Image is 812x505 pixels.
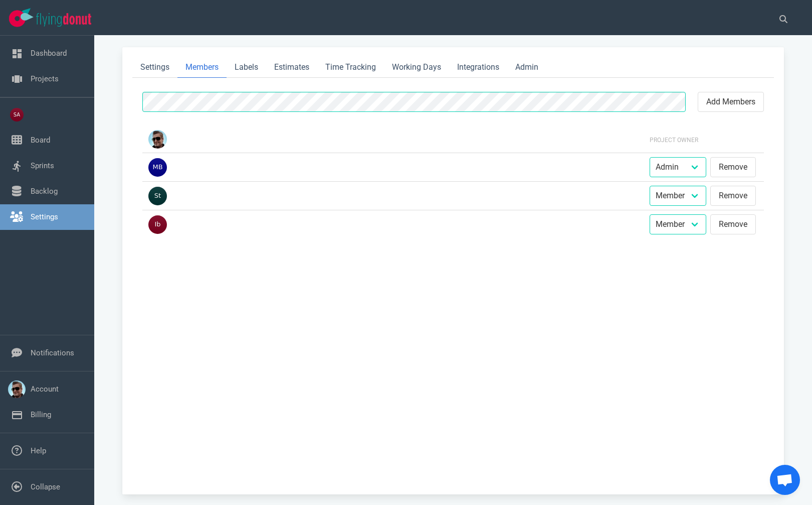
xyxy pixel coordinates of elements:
[148,215,167,234] img: 37
[31,446,46,455] a: Help
[36,13,91,27] img: Flying Donut text logo
[710,214,756,234] button: Remove
[31,74,59,83] a: Projects
[31,49,67,58] a: Dashboard
[384,57,449,78] a: Working Days
[770,465,800,495] div: Open de chat
[31,385,59,394] a: Account
[148,187,167,205] img: 37
[31,187,58,196] a: Backlog
[31,161,54,170] a: Sprints
[710,157,756,177] button: Remove
[31,136,50,145] a: Board
[698,92,764,112] button: add members
[132,57,177,78] a: Settings
[31,410,51,419] a: Billing
[31,348,74,357] a: Notifications
[31,212,58,221] a: Settings
[507,57,546,78] a: Admin
[449,57,507,78] a: Integrations
[317,57,384,78] a: Time Tracking
[710,186,756,206] button: Remove
[266,57,317,78] a: Estimates
[177,57,227,78] a: Members
[31,482,60,491] a: Collapse
[650,137,698,144] span: Project Owner
[148,130,167,149] img: 37
[227,57,266,78] a: Labels
[148,158,167,177] img: 37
